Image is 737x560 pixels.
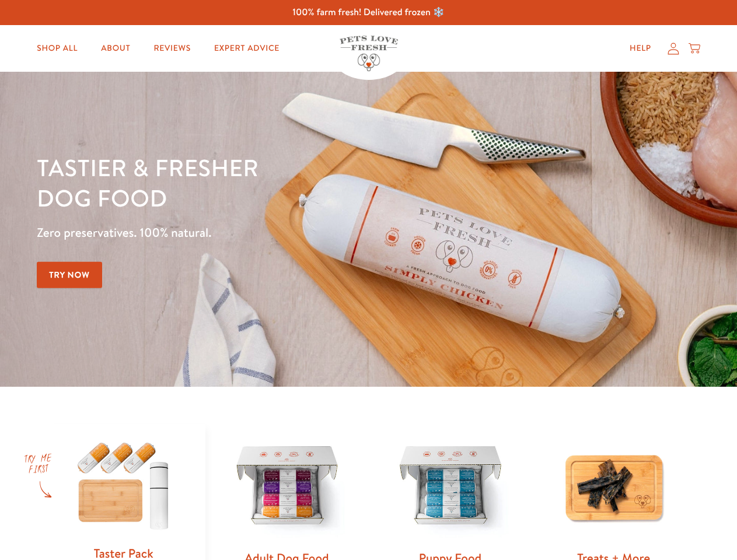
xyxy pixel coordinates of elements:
img: Pets Love Fresh [340,36,398,71]
p: Zero preservatives. 100% natural. [37,222,479,243]
a: About [92,37,139,60]
a: Expert Advice [205,37,289,60]
a: Help [620,37,661,60]
a: Try Now [37,262,102,288]
a: Shop All [27,37,87,60]
h1: Tastier & fresher dog food [37,152,479,213]
a: Reviews [144,37,200,60]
